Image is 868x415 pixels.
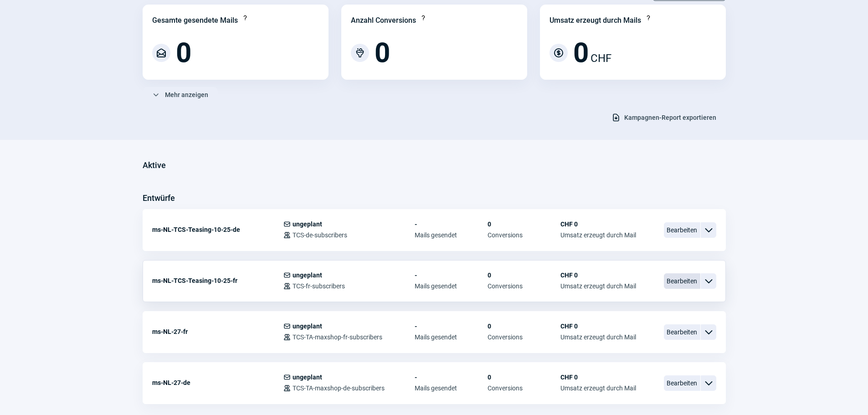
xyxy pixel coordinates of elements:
button: Kampagnen-Report exportieren [602,110,726,125]
span: Mails gesendet [415,231,488,239]
span: TCS-fr-subscribers [293,282,345,290]
span: ungeplant [293,374,322,381]
span: Umsatz erzeugt durch Mail [560,282,636,290]
span: CHF [591,50,611,67]
span: 0 [375,39,390,67]
div: ms-NL-TCS-Teasing-10-25-de [152,220,283,239]
div: ms-NL-TCS-Teasing-10-25-fr [152,272,283,290]
span: - [415,220,488,228]
span: 0 [488,220,560,228]
span: Umsatz erzeugt durch Mail [560,384,636,392]
span: Bearbeiten [664,222,700,238]
span: 0 [488,374,560,381]
span: 0 [176,39,191,67]
span: - [415,272,488,279]
span: 0 [488,272,560,279]
div: ms-NL-27-de [152,374,283,392]
span: Umsatz erzeugt durch Mail [560,231,636,239]
span: Conversions [488,384,560,392]
span: Bearbeiten [664,324,700,340]
h3: Entwürfe [143,191,175,205]
span: Mails gesendet [415,282,488,290]
div: Umsatz erzeugt durch Mails [550,15,641,26]
span: Mails gesendet [415,384,488,392]
span: Umsatz erzeugt durch Mail [560,333,636,341]
span: CHF 0 [560,323,636,330]
span: TCS-de-subscribers [293,231,347,239]
span: 0 [488,323,560,330]
span: Conversions [488,231,560,239]
div: Anzahl Conversions [351,15,416,26]
button: Mehr anzeigen [143,87,218,102]
span: CHF 0 [560,272,636,279]
span: CHF 0 [560,374,636,381]
span: Conversions [488,282,560,290]
span: CHF 0 [560,220,636,228]
span: Bearbeiten [664,375,700,391]
span: Mails gesendet [415,333,488,341]
span: TCS-TA-maxshop-de-subscribers [293,384,385,392]
h3: Aktive [143,158,166,173]
span: - [415,323,488,330]
span: ungeplant [293,220,322,228]
span: Conversions [488,333,560,341]
span: ungeplant [293,272,322,279]
span: Mehr anzeigen [165,87,208,102]
span: - [415,374,488,381]
span: Kampagnen-Report exportieren [624,110,716,125]
div: Gesamte gesendete Mails [152,15,238,26]
span: 0 [573,39,589,67]
span: Bearbeiten [664,273,700,289]
span: ungeplant [293,323,322,330]
div: ms-NL-27-fr [152,323,283,341]
span: TCS-TA-maxshop-fr-subscribers [293,333,382,341]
